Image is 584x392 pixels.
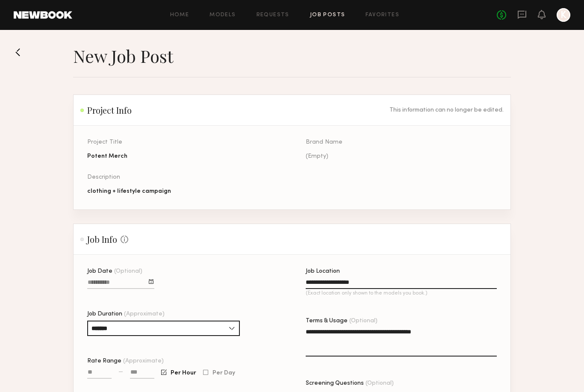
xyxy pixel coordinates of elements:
a: Requests [257,12,289,18]
h2: Project Info [80,105,132,115]
span: Per Hour [171,371,196,376]
div: Job Date [87,268,154,274]
span: (Optional) [366,380,394,386]
div: Rate Range [87,358,278,364]
div: Project Title [87,139,278,145]
div: Description [87,174,278,180]
div: Job Duration [87,311,240,317]
h1: New Job Post [73,45,173,67]
a: Job Posts [310,12,345,18]
div: Brand Name [306,139,497,145]
span: Per Day [212,371,235,376]
span: (Optional) [349,318,378,324]
div: clothing + lifestyle campaign [87,187,278,196]
div: This information can no longer be edited. [389,107,504,113]
span: (Approximate) [123,358,164,364]
textarea: Terms & Usage(Optional) [306,327,497,357]
a: Home [170,12,189,18]
div: Job Location [306,268,497,274]
a: Favorites [366,12,399,18]
div: (Empty) [306,152,497,161]
a: Models [209,12,236,18]
p: (Exact location only shown to the models you book.) [306,291,497,296]
span: (Approximate) [124,311,165,317]
span: (Optional) [114,268,142,274]
div: — [118,369,123,375]
div: Terms & Usage [306,318,497,324]
h2: Job Info [80,234,128,245]
a: K [557,8,570,22]
div: Potent Merch [87,152,278,161]
div: Screening Questions [306,380,497,386]
input: Job Location(Exact location only shown to the models you book.) [306,279,497,289]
